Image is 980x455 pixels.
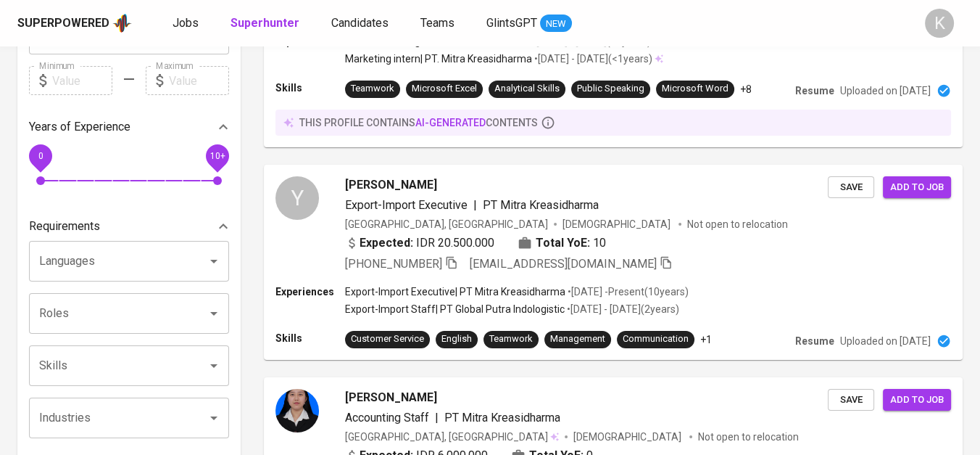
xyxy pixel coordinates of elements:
[700,332,712,347] p: +1
[698,430,799,444] p: Not open to relocation
[17,12,132,34] a: Superpoweredapp logo
[415,117,486,128] span: AI-generated
[204,303,224,324] button: Open
[360,234,413,252] b: Expected:
[486,15,572,33] a: GlintsGPT NEW
[828,389,874,411] button: Save
[29,118,130,136] p: Years of Experience
[483,198,599,212] span: PT Mitra Kreasidharma
[275,284,345,299] p: Experiences
[264,165,963,360] a: Y[PERSON_NAME]Export-Import Executive|PT Mitra Kreasidharma[GEOGRAPHIC_DATA], [GEOGRAPHIC_DATA][D...
[204,408,224,428] button: Open
[840,334,931,348] p: Uploaded on [DATE]
[351,82,394,96] div: Teamwork
[345,411,429,425] span: Accounting Staff
[345,284,565,299] p: Export-Import Executive | PT Mitra Kreasidharma
[593,234,606,252] span: 10
[550,332,605,346] div: Management
[565,302,679,316] p: • [DATE] - [DATE] ( 2 years )
[444,411,560,425] span: PT Mitra Kreasidharma
[231,16,299,30] b: Superhunter
[351,332,424,346] div: Customer Service
[565,284,689,299] p: • [DATE] - Present ( 10 years )
[173,16,199,30] span: Jobs
[345,430,559,444] div: [GEOGRAPHIC_DATA], [GEOGRAPHIC_DATA]
[890,392,944,409] span: Add to job
[412,82,477,96] div: Microsoft Excel
[835,179,867,196] span: Save
[169,66,229,95] input: Value
[573,430,684,444] span: [DEMOGRAPHIC_DATA]
[345,217,548,231] div: [GEOGRAPHIC_DATA], [GEOGRAPHIC_DATA]
[473,197,477,214] span: |
[420,16,454,30] span: Teams
[275,389,319,433] img: 8bb5ccec63325a396645a1800883221b.jpg
[345,52,532,66] p: Marketing intern | PT. Mitra Kreasidharma
[52,66,112,95] input: Value
[828,176,874,199] button: Save
[540,17,572,31] span: NEW
[299,115,538,130] p: this profile contains contents
[29,112,229,142] div: Years of Experience
[883,389,951,411] button: Add to job
[687,217,788,231] p: Not open to relocation
[345,302,565,316] p: Export-Import Staff | PT Global Putra Indologistic
[17,15,109,32] div: Superpowered
[435,409,439,427] span: |
[470,257,657,271] span: [EMAIL_ADDRESS][DOMAIN_NAME]
[795,334,834,348] p: Resume
[209,151,225,161] span: 10+
[662,82,728,96] div: Microsoft Word
[275,81,345,95] p: Skills
[331,16,389,30] span: Candidates
[345,389,437,406] span: [PERSON_NAME]
[441,332,472,346] div: English
[489,332,533,346] div: Teamwork
[38,151,43,161] span: 0
[112,12,132,34] img: app logo
[925,9,954,38] div: K
[331,15,391,33] a: Candidates
[420,15,457,33] a: Teams
[486,16,537,30] span: GlintsGPT
[494,82,560,96] div: Analytical Skills
[890,179,944,196] span: Add to job
[577,82,644,96] div: Public Speaking
[29,218,100,235] p: Requirements
[275,331,345,345] p: Skills
[835,392,867,409] span: Save
[536,234,590,252] b: Total YoE:
[345,198,468,212] span: Export-Import Executive
[345,176,437,194] span: [PERSON_NAME]
[740,82,752,97] p: +8
[623,332,689,346] div: Communication
[275,176,319,220] div: Y
[345,234,494,252] div: IDR 20.500.000
[840,83,931,98] p: Uploaded on [DATE]
[562,217,673,231] span: [DEMOGRAPHIC_DATA]
[883,176,951,199] button: Add to job
[532,52,652,66] p: • [DATE] - [DATE] ( <1 years )
[204,251,224,271] button: Open
[795,83,834,98] p: Resume
[231,15,302,33] a: Superhunter
[29,212,229,241] div: Requirements
[204,356,224,376] button: Open
[345,257,442,271] span: [PHONE_NUMBER]
[173,15,202,33] a: Jobs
